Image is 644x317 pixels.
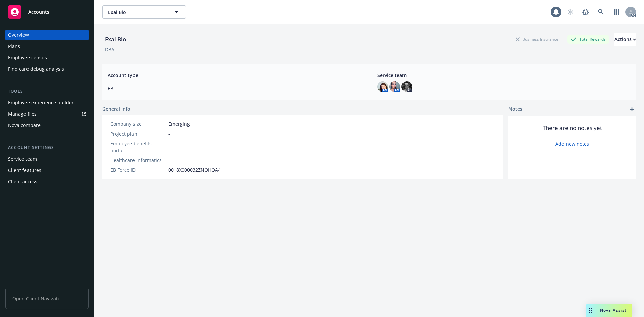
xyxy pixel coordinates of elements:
[5,120,89,131] a: Nova compare
[8,52,47,63] div: Employee census
[8,109,37,119] div: Manage files
[512,35,562,43] div: Business Insurance
[8,120,41,131] div: Nova compare
[168,157,170,164] span: -
[5,288,89,309] span: Open Client Navigator
[610,5,623,19] a: Switch app
[5,154,89,164] a: Service team
[8,97,74,108] div: Employee experience builder
[8,176,37,187] div: Client access
[8,30,29,40] div: Overview
[555,140,589,147] a: Add new notes
[586,304,632,317] button: Nova Assist
[8,41,20,52] div: Plans
[389,81,400,92] img: photo
[28,9,49,15] span: Accounts
[102,5,186,19] button: Exai Bio
[110,120,166,127] div: Company size
[110,140,166,154] div: Employee benefits portal
[594,5,608,19] a: Search
[563,5,577,19] a: Start snowing
[8,165,41,176] div: Client features
[168,120,190,127] span: Emerging
[108,9,166,16] span: Exai Bio
[5,176,89,187] a: Client access
[110,130,166,137] div: Project plan
[5,165,89,176] a: Client features
[108,72,361,79] span: Account type
[110,166,166,173] div: EB Force ID
[401,81,412,92] img: photo
[102,35,129,44] div: Exai Bio
[5,144,89,151] div: Account settings
[5,88,89,95] div: Tools
[8,154,37,164] div: Service team
[628,105,636,113] a: add
[508,105,522,113] span: Notes
[168,166,221,173] span: 0018X000032ZNOHQA4
[108,85,361,92] span: EB
[377,72,631,79] span: Service team
[8,64,64,74] div: Find care debug analysis
[5,41,89,52] a: Plans
[614,33,636,46] div: Actions
[579,5,592,19] a: Report a Bug
[5,52,89,63] a: Employee census
[377,81,388,92] img: photo
[614,33,636,46] button: Actions
[600,307,627,313] span: Nova Assist
[567,35,609,43] div: Total Rewards
[5,30,89,40] a: Overview
[110,157,166,164] div: Healthcare Informatics
[5,3,89,21] a: Accounts
[5,109,89,119] a: Manage files
[105,46,117,53] div: DBA: -
[5,97,89,108] a: Employee experience builder
[5,64,89,74] a: Find care debug analysis
[168,130,170,137] span: -
[168,144,170,151] span: -
[102,105,130,112] span: General info
[543,124,602,132] span: There are no notes yet
[586,304,595,317] div: Drag to move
